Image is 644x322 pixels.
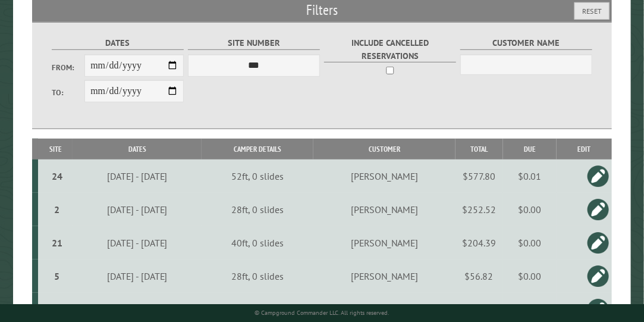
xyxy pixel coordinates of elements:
[255,309,389,317] small: © Campground Commander LLC. All rights reserved.
[75,170,200,182] div: [DATE] - [DATE]
[455,260,503,293] td: $56.82
[188,36,321,50] label: Site Number
[38,139,73,160] th: Site
[313,160,455,193] td: [PERSON_NAME]
[75,237,200,249] div: [DATE] - [DATE]
[52,36,184,50] label: Dates
[455,160,503,193] td: $577.80
[503,139,557,160] th: Due
[455,193,503,226] td: $252.52
[313,139,455,160] th: Customer
[43,170,71,182] div: 24
[455,226,503,260] td: $204.39
[202,160,313,193] td: 52ft, 0 slides
[503,260,557,293] td: $0.00
[557,139,612,160] th: Edit
[503,226,557,260] td: $0.00
[202,193,313,226] td: 28ft, 0 slides
[503,160,557,193] td: $0.01
[52,87,85,98] label: To:
[574,2,610,20] button: Reset
[455,139,503,160] th: Total
[202,139,313,160] th: Camper Details
[313,226,455,260] td: [PERSON_NAME]
[202,226,313,260] td: 40ft, 0 slides
[43,237,71,249] div: 21
[52,62,85,73] label: From:
[43,204,71,215] div: 2
[202,260,313,293] td: 28ft, 0 slides
[73,139,201,160] th: Dates
[324,36,457,62] label: Include Cancelled Reservations
[503,193,557,226] td: $0.00
[43,270,71,282] div: 5
[75,270,200,282] div: [DATE] - [DATE]
[313,193,455,226] td: [PERSON_NAME]
[460,36,593,50] label: Customer Name
[75,204,200,215] div: [DATE] - [DATE]
[313,260,455,293] td: [PERSON_NAME]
